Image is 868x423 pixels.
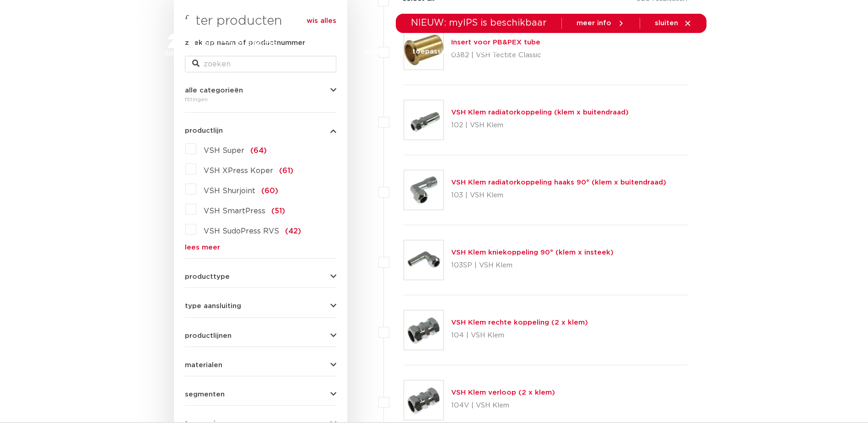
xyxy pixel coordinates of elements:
[185,391,336,398] button: segmenten
[451,118,629,133] p: 102 | VSH Klem
[185,273,230,280] span: producttype
[451,398,555,413] p: 104V | VSH Klem
[185,391,225,398] span: segmenten
[185,332,336,339] button: productlijnen
[185,244,336,251] a: lees meer
[655,19,692,27] a: sluiten
[536,33,565,70] a: services
[479,33,518,70] a: downloads
[204,187,255,195] span: VSH Shurjoint
[577,20,611,27] span: meer info
[451,319,588,326] a: VSH Klem rechte koppeling (2 x klem)
[451,258,614,273] p: 103SP | VSH Klem
[204,147,244,154] span: VSH Super
[285,228,301,235] span: (42)
[185,273,336,280] button: producttype
[185,303,336,309] button: type aansluiting
[185,87,336,94] button: alle categorieën
[185,332,232,339] span: productlijnen
[185,362,336,369] button: materialen
[404,170,443,210] img: Thumbnail for VSH Klem radiatorkoppeling haaks 90° (klem x buitendraad)
[185,362,222,369] span: materialen
[451,109,629,116] a: VSH Klem radiatorkoppeling (klem x buitendraad)
[204,207,265,215] span: VSH SmartPress
[583,33,615,70] a: over ons
[655,20,678,27] span: sluiten
[404,380,443,420] img: Thumbnail for VSH Klem verloop (2 x klem)
[451,389,555,396] a: VSH Klem verloop (2 x klem)
[271,207,285,215] span: (51)
[365,33,394,70] a: markten
[204,167,273,174] span: VSH XPress Koper
[412,33,460,70] a: toepassingen
[404,310,443,350] img: Thumbnail for VSH Klem rechte koppeling (2 x klem)
[404,240,443,280] img: Thumbnail for VSH Klem kniekoppeling 90° (klem x insteek)
[451,249,614,256] a: VSH Klem kniekoppeling 90° (klem x insteek)
[451,179,666,186] a: VSH Klem radiatorkoppeling haaks 90° (klem x buitendraad)
[185,127,336,134] button: productlijn
[309,33,615,70] nav: Menu
[261,187,278,195] span: (60)
[185,303,241,309] span: type aansluiting
[661,33,670,70] div: my IPS
[577,19,625,27] a: meer info
[204,228,279,235] span: VSH SudoPress RVS
[185,94,336,105] div: fittingen
[185,87,243,94] span: alle categorieën
[451,328,588,343] p: 104 | VSH Klem
[404,100,443,140] img: Thumbnail for VSH Klem radiatorkoppeling (klem x buitendraad)
[451,188,666,203] p: 103 | VSH Klem
[185,127,223,134] span: productlijn
[309,33,346,70] a: producten
[250,147,267,154] span: (64)
[279,167,293,174] span: (61)
[411,18,547,27] span: NIEUW: myIPS is beschikbaar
